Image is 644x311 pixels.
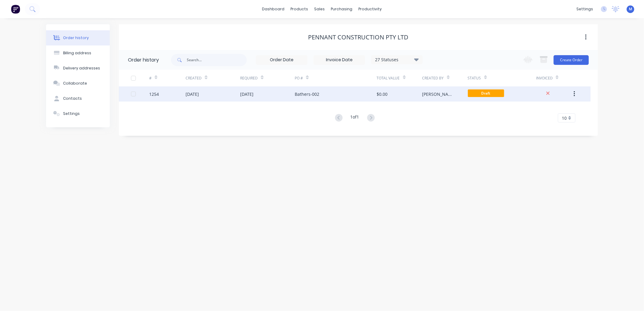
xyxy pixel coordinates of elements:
[573,5,596,14] div: settings
[468,75,481,81] div: Status
[11,5,20,14] img: Factory
[63,96,82,101] div: Contacts
[46,91,110,106] button: Contacts
[46,106,110,121] button: Settings
[149,70,186,86] div: #
[371,56,422,63] div: 27 Statuses
[328,5,356,14] div: purchasing
[468,70,536,86] div: Status
[422,75,444,81] div: Created By
[46,76,110,91] button: Collaborate
[63,35,89,41] div: Order history
[308,34,409,41] div: Pennant Construction PTY LTD
[311,5,328,14] div: sales
[356,5,385,14] div: productivity
[63,65,100,71] div: Delivery addresses
[240,70,295,86] div: Required
[629,6,632,12] span: M
[377,91,388,97] div: $0.00
[314,55,365,65] input: Invoice Date
[554,55,589,65] button: Create Order
[149,75,152,81] div: #
[187,54,247,66] input: Search...
[295,91,319,97] div: Bathers-002
[422,91,456,97] div: [PERSON_NAME]
[468,89,504,97] span: Draft
[536,75,553,81] div: Invoiced
[63,81,87,86] div: Collaborate
[128,56,159,64] div: Order history
[46,61,110,76] button: Delivery addresses
[562,115,567,121] span: 10
[46,30,110,45] button: Order history
[240,75,258,81] div: Required
[149,91,159,97] div: 1254
[186,75,202,81] div: Created
[377,75,400,81] div: Total Value
[46,45,110,61] button: Billing address
[256,55,307,65] input: Order Date
[63,111,80,116] div: Settings
[186,91,199,97] div: [DATE]
[351,114,359,122] div: 1 of 1
[259,5,288,14] a: dashboard
[377,70,422,86] div: Total Value
[295,70,377,86] div: PO #
[422,70,468,86] div: Created By
[186,70,240,86] div: Created
[536,70,572,86] div: Invoiced
[295,75,303,81] div: PO #
[240,91,253,97] div: [DATE]
[63,50,91,56] div: Billing address
[288,5,311,14] div: products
